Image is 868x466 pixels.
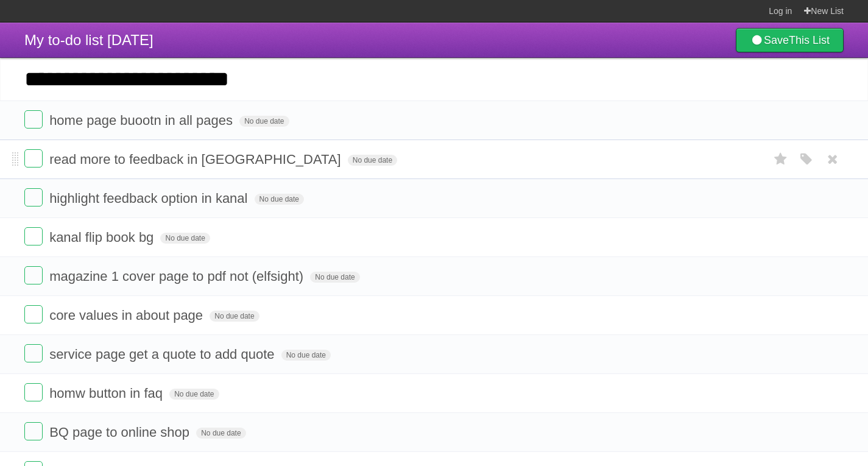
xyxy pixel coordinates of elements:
span: core values in about page [49,308,206,323]
span: highlight feedback option in kanal [49,191,250,206]
span: No due date [348,155,397,166]
label: Done [24,188,43,207]
span: No due date [239,116,289,127]
span: read more to feedback in [GEOGRAPHIC_DATA] [49,152,344,167]
span: No due date [169,389,219,400]
span: No due date [196,428,245,439]
label: Done [24,344,43,362]
label: Done [24,305,43,323]
span: No due date [281,350,331,361]
span: No due date [160,233,210,244]
span: home page buootn in all pages [49,113,236,128]
span: magazine 1 cover page to pdf not (elfsight) [49,269,306,284]
b: This List [789,34,830,46]
span: service page get a quote to add quote [49,347,277,362]
label: Done [24,149,43,168]
label: Done [24,422,43,440]
label: Done [24,110,43,129]
label: Star task [769,149,792,169]
span: BQ page to online shop [49,425,192,440]
label: Done [24,227,43,245]
span: No due date [310,272,359,283]
span: No due date [255,194,304,205]
span: No due date [210,311,259,322]
label: Done [24,383,43,401]
span: My to-do list [DATE] [24,32,153,48]
label: Done [24,266,43,284]
span: homw button in faq [49,386,166,401]
a: SaveThis List [736,28,844,52]
span: kanal flip book bg [49,230,157,245]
